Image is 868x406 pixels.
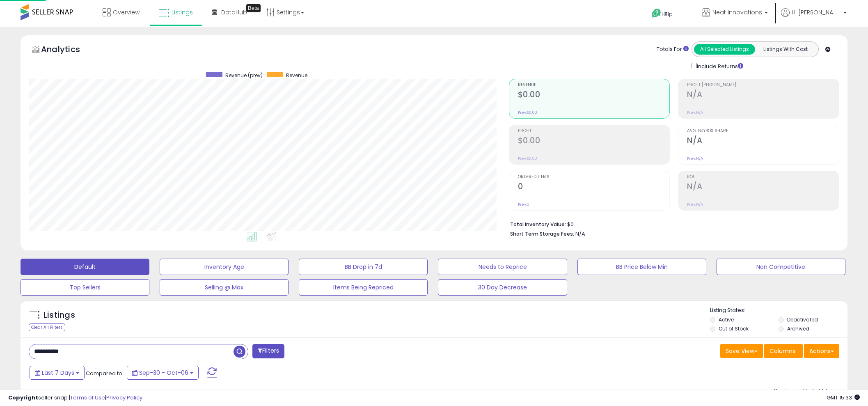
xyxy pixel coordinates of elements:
[518,110,537,115] small: Prev: $0.00
[719,325,749,332] label: Out of Stock
[299,279,428,296] button: Items Being Repriced
[299,259,428,275] button: BB Drop in 7d
[651,8,662,18] i: Get Help
[792,8,841,16] span: Hi [PERSON_NAME]
[510,219,833,229] li: $0
[518,90,670,101] h2: $0.00
[252,344,284,358] button: Filters
[518,156,537,161] small: Prev: $0.00
[8,394,142,402] div: seller snap | |
[172,8,193,16] span: Listings
[106,394,142,401] a: Privacy Policy
[770,347,795,355] span: Columns
[29,323,65,331] div: Clear All Filters
[518,175,670,179] span: Ordered Items
[127,366,199,380] button: Sep-30 - Oct-06
[720,344,763,358] button: Save View
[8,394,38,401] strong: Copyright
[518,83,670,87] span: Revenue
[160,279,289,296] button: Selling @ Max
[510,230,574,237] b: Short Term Storage Fees:
[687,175,839,179] span: ROI
[21,279,149,296] button: Top Sellers
[710,307,847,314] p: Listing States:
[221,8,247,16] span: DataHub
[438,279,567,296] button: 30 Day Decrease
[687,156,703,161] small: Prev: N/A
[719,316,734,323] label: Active
[44,310,75,321] h5: Listings
[804,344,839,358] button: Actions
[518,136,670,147] h2: $0.00
[577,259,706,275] button: BB Price Below Min
[21,259,149,275] button: Default
[70,394,105,401] a: Terms of Use
[657,46,689,53] div: Totals For
[510,221,566,228] b: Total Inventory Value:
[687,136,839,147] h2: N/A
[687,182,839,193] h2: N/A
[774,387,839,395] div: Displaying 1 to 1 of 1 items
[787,316,818,323] label: Deactivated
[518,182,670,193] h2: 0
[687,110,703,115] small: Prev: N/A
[41,44,96,57] h5: Analytics
[712,8,762,16] span: Neat Innovations
[755,44,816,55] button: Listings With Cost
[30,366,85,380] button: Last 7 Days
[518,202,529,207] small: Prev: 0
[113,8,140,16] span: Overview
[246,4,261,12] div: Tooltip anchor
[787,325,809,332] label: Archived
[86,369,124,377] span: Compared to:
[139,369,188,377] span: Sep-30 - Oct-06
[764,344,803,358] button: Columns
[687,90,839,101] h2: N/A
[286,72,307,79] span: Revenue
[685,61,753,71] div: Include Returns
[687,83,839,87] span: Profit [PERSON_NAME]
[575,230,585,238] span: N/A
[438,259,567,275] button: Needs to Reprice
[160,259,289,275] button: Inventory Age
[225,72,263,79] span: Revenue (prev)
[827,394,860,401] span: 2025-10-14 15:33 GMT
[42,369,74,377] span: Last 7 Days
[518,129,670,133] span: Profit
[717,259,845,275] button: Non Competitive
[687,129,839,133] span: Avg. Buybox Share
[687,202,703,207] small: Prev: N/A
[645,2,689,27] a: Help
[694,44,755,55] button: All Selected Listings
[781,8,847,27] a: Hi [PERSON_NAME]
[662,11,673,18] span: Help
